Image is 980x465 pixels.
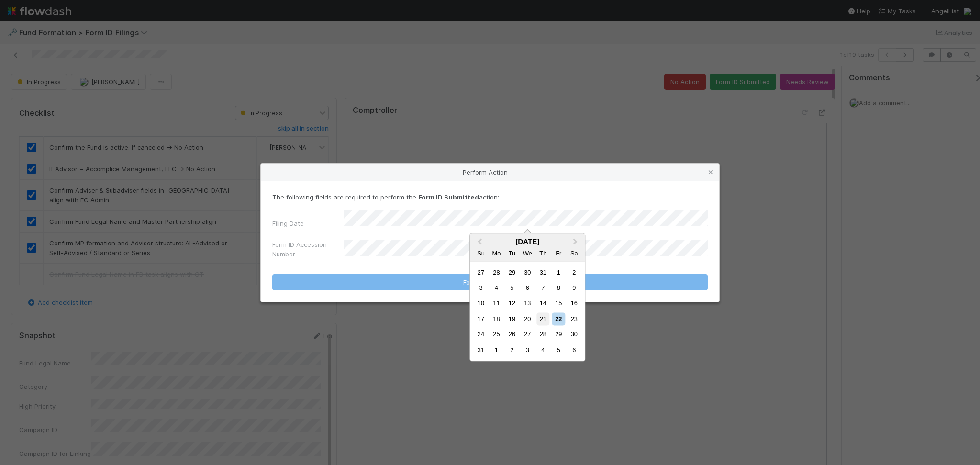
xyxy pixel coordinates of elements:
[552,266,565,279] div: Choose Friday, August 1st, 2025
[521,266,534,279] div: Choose Wednesday, July 30th, 2025
[536,343,549,356] div: Choose Thursday, September 4th, 2025
[552,328,565,341] div: Choose Friday, August 29th, 2025
[568,343,580,356] div: Choose Saturday, September 6th, 2025
[474,328,487,341] div: Choose Sunday, August 24th, 2025
[469,233,585,361] div: Choose Date
[470,237,585,245] div: [DATE]
[536,266,549,279] div: Choose Thursday, July 31st, 2025
[568,328,580,341] div: Choose Saturday, August 30th, 2025
[490,328,503,341] div: Choose Monday, August 25th, 2025
[505,328,518,341] div: Choose Tuesday, August 26th, 2025
[552,281,565,294] div: Choose Friday, August 8th, 2025
[536,328,549,341] div: Choose Thursday, August 28th, 2025
[272,192,708,202] p: The following fields are required to perform the action:
[536,312,549,325] div: Choose Thursday, August 21st, 2025
[490,297,503,310] div: Choose Monday, August 11th, 2025
[474,247,487,260] div: Sunday
[490,343,503,356] div: Choose Monday, September 1st, 2025
[272,274,708,290] button: Form ID Submitted
[521,297,534,310] div: Choose Wednesday, August 13th, 2025
[272,219,304,228] label: Filing Date
[568,297,580,310] div: Choose Saturday, August 16th, 2025
[568,281,580,294] div: Choose Saturday, August 9th, 2025
[490,247,503,260] div: Monday
[568,312,580,325] div: Choose Saturday, August 23rd, 2025
[552,312,565,325] div: Choose Friday, August 22nd, 2025
[521,328,534,341] div: Choose Wednesday, August 27th, 2025
[568,266,580,279] div: Choose Saturday, August 2nd, 2025
[552,343,565,356] div: Choose Friday, September 5th, 2025
[505,343,518,356] div: Choose Tuesday, September 2nd, 2025
[568,247,580,260] div: Saturday
[490,312,503,325] div: Choose Monday, August 18th, 2025
[474,312,487,325] div: Choose Sunday, August 17th, 2025
[521,312,534,325] div: Choose Wednesday, August 20th, 2025
[536,297,549,310] div: Choose Thursday, August 14th, 2025
[490,266,503,279] div: Choose Monday, July 28th, 2025
[418,193,479,201] strong: Form ID Submitted
[261,164,719,181] div: Perform Action
[521,281,534,294] div: Choose Wednesday, August 6th, 2025
[536,281,549,294] div: Choose Thursday, August 7th, 2025
[521,247,534,260] div: Wednesday
[536,247,549,260] div: Thursday
[474,343,487,356] div: Choose Sunday, August 31st, 2025
[552,247,565,260] div: Friday
[505,281,518,294] div: Choose Tuesday, August 5th, 2025
[474,281,487,294] div: Choose Sunday, August 3rd, 2025
[505,247,518,260] div: Tuesday
[505,312,518,325] div: Choose Tuesday, August 19th, 2025
[490,281,503,294] div: Choose Monday, August 4th, 2025
[521,343,534,356] div: Choose Wednesday, September 3rd, 2025
[552,297,565,310] div: Choose Friday, August 15th, 2025
[505,266,518,279] div: Choose Tuesday, July 29th, 2025
[474,266,487,279] div: Choose Sunday, July 27th, 2025
[474,297,487,310] div: Choose Sunday, August 10th, 2025
[272,240,344,259] label: Form ID Accession Number
[568,234,584,250] button: Next Month
[505,297,518,310] div: Choose Tuesday, August 12th, 2025
[471,234,486,250] button: Previous Month
[473,265,582,358] div: Month August, 2025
